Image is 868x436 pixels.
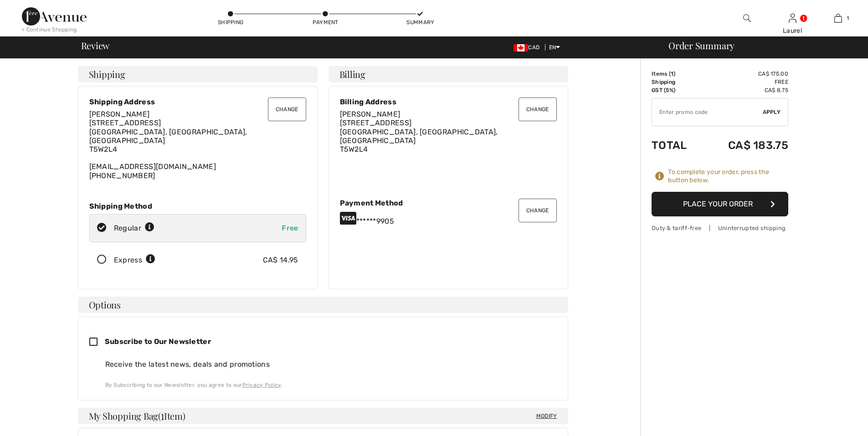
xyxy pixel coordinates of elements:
[114,255,155,266] div: Express
[89,97,306,106] div: Shipping Address
[105,337,211,346] span: Subscribe to Our Newsletter
[514,44,528,51] img: Canadian Dollar
[536,411,557,421] span: Modify
[89,202,306,210] div: Shipping Method
[282,224,298,232] span: Free
[339,70,365,79] span: Billing
[263,255,298,266] div: CA$ 14.95
[268,97,306,121] button: Change
[78,297,568,313] h4: Options
[789,14,796,22] a: Sign In
[652,86,702,94] td: GST (5%)
[763,108,781,116] span: Apply
[161,409,164,421] span: 1
[89,118,247,154] span: [STREET_ADDRESS] [GEOGRAPHIC_DATA], [GEOGRAPHIC_DATA], [GEOGRAPHIC_DATA] T5W2L4
[789,13,796,24] img: My Info
[702,78,788,86] td: Free
[242,382,281,388] a: Privacy Policy
[340,97,557,106] div: Billing Address
[340,199,557,207] div: Payment Method
[519,97,557,121] button: Change
[514,44,543,51] span: CAD
[158,410,185,422] span: ( Item)
[549,44,560,51] span: EN
[652,224,788,232] div: Duty & tariff-free | Uninterrupted shipping
[652,70,702,78] td: Items ( )
[652,192,788,216] button: Place Your Order
[78,408,568,424] h4: My Shopping Bag
[89,110,306,180] div: [EMAIL_ADDRESS][DOMAIN_NAME] [PHONE_NUMBER]
[816,13,860,24] a: 1
[340,110,401,118] span: [PERSON_NAME]
[847,14,849,22] span: 1
[743,13,751,24] img: search the website
[702,70,788,78] td: CA$ 175.00
[702,86,788,94] td: CA$ 8.75
[22,7,87,26] img: 1ère Avenue
[657,41,863,50] div: Order Summary
[652,78,702,86] td: Shipping
[89,70,125,79] span: Shipping
[81,41,110,50] span: Review
[519,199,557,222] button: Change
[114,223,154,234] div: Regular
[702,130,788,161] td: CA$ 183.75
[217,18,244,26] div: Shipping
[22,26,77,34] div: < Continue Shopping
[89,110,150,118] span: [PERSON_NAME]
[671,71,673,77] span: 1
[770,26,815,36] div: Laurel
[105,359,557,370] div: Receive the latest news, deals and promotions
[834,13,842,24] img: My Bag
[105,381,557,389] div: By Subscribing to our Newsletter, you agree to our .
[340,118,498,154] span: [STREET_ADDRESS] [GEOGRAPHIC_DATA], [GEOGRAPHIC_DATA], [GEOGRAPHIC_DATA] T5W2L4
[312,18,339,26] div: Payment
[668,168,788,185] div: To complete your order, press the button below.
[652,98,763,126] input: Promo code
[406,18,434,26] div: Summary
[652,130,702,161] td: Total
